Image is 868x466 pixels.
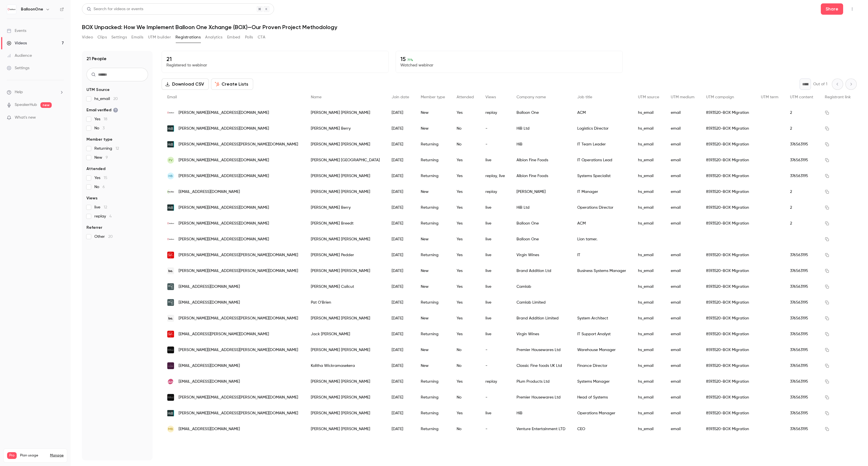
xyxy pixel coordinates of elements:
[665,247,700,263] div: email
[94,146,119,151] span: Returning
[386,215,415,231] div: [DATE]
[632,121,665,136] div: hs_email
[457,95,474,99] span: Attended
[511,247,572,263] div: Virgin Wines
[415,152,451,168] div: Returning
[311,95,322,99] span: Name
[451,215,480,231] div: Yes
[572,200,632,215] div: Operations Director
[15,115,36,121] span: What's new
[665,295,700,310] div: email
[632,358,665,374] div: hs_email
[784,215,819,231] div: 2
[511,121,572,136] div: HiB Ltd
[572,231,632,247] div: Lion tamer.
[305,121,386,136] div: [PERSON_NAME] Berry
[86,107,118,113] span: Email verified
[700,295,755,310] div: 8593520-BOX Migration
[480,215,511,231] div: live
[700,152,755,168] div: 8593520-BOX Migration
[451,105,480,121] div: Yes
[104,176,107,180] span: 15
[665,215,700,231] div: email
[511,215,572,231] div: Balloon One
[700,215,755,231] div: 8593520-BOX Migration
[700,136,755,152] div: 8593520-BOX Migration
[825,95,851,99] span: Registrant link
[108,235,113,239] span: 20
[761,95,778,99] span: UTM term
[700,168,755,184] div: 8593520-BOX Migration
[167,267,174,274] img: brandaddition.com
[784,168,819,184] div: 376563195
[511,184,572,200] div: [PERSON_NAME]
[167,394,174,401] img: premierhousewares.co.uk
[258,33,265,42] button: CTA
[572,247,632,263] div: IT
[511,279,572,295] div: Camlab
[480,279,511,295] div: live
[166,56,384,62] p: 21
[632,200,665,215] div: hs_email
[162,90,857,437] div: People list
[665,121,700,136] div: email
[632,295,665,310] div: hs_email
[305,342,386,358] div: [PERSON_NAME] [PERSON_NAME]
[305,231,386,247] div: [PERSON_NAME] [PERSON_NAME]
[632,168,665,184] div: hs_email
[305,310,386,326] div: [PERSON_NAME] [PERSON_NAME]
[632,279,665,295] div: hs_email
[572,263,632,279] div: Business Systems Manager
[179,363,240,369] span: [EMAIL_ADDRESS][DOMAIN_NAME]
[386,326,415,342] div: [DATE]
[386,184,415,200] div: [DATE]
[700,184,755,200] div: 8593520-BOX Migration
[103,185,105,189] span: 6
[700,310,755,326] div: 8593520-BOX Migration
[415,358,451,374] div: New
[784,295,819,310] div: 376563195
[784,136,819,152] div: 376563195
[480,310,511,326] div: live
[94,96,118,102] span: hs_email
[572,342,632,358] div: Warehouse Manager
[7,5,16,14] img: BalloonOne
[179,189,240,195] span: [EMAIL_ADDRESS][DOMAIN_NAME]
[386,231,415,247] div: [DATE]
[179,141,298,147] span: [PERSON_NAME][EMAIL_ADDRESS][PERSON_NAME][DOMAIN_NAME]
[179,110,269,116] span: [PERSON_NAME][EMAIL_ADDRESS][DOMAIN_NAME]
[167,331,174,337] img: virginwines.co.uk
[94,175,107,181] span: Yes
[700,358,755,374] div: 8593520-BOX Migration
[400,62,618,68] p: Watched webinar
[415,247,451,263] div: Returning
[386,374,415,389] div: [DATE]
[451,295,480,310] div: Yes
[821,3,843,15] button: Share
[97,33,107,42] button: Clips
[7,40,27,46] div: Videos
[480,342,511,358] div: -
[103,126,105,130] span: 3
[632,215,665,231] div: hs_email
[632,105,665,121] div: hs_email
[86,87,148,239] section: facet-groups
[167,347,174,353] img: premierhousewares.co.uk
[386,279,415,295] div: [DATE]
[784,326,819,342] div: 376563195
[511,326,572,342] div: Virgin Wines
[572,121,632,136] div: Logistics Director
[167,283,174,290] img: camlab.co.uk
[50,453,64,458] a: Manage
[386,310,415,326] div: [DATE]
[632,136,665,152] div: hs_email
[87,6,143,12] div: Search for videos or events
[386,358,415,374] div: [DATE]
[167,315,174,322] img: brandaddition.com
[511,358,572,374] div: Classic Fine foods UK Ltd
[451,310,480,326] div: Yes
[305,200,386,215] div: [PERSON_NAME] Berry
[451,326,480,342] div: Yes
[421,95,445,99] span: Member type
[451,136,480,152] div: No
